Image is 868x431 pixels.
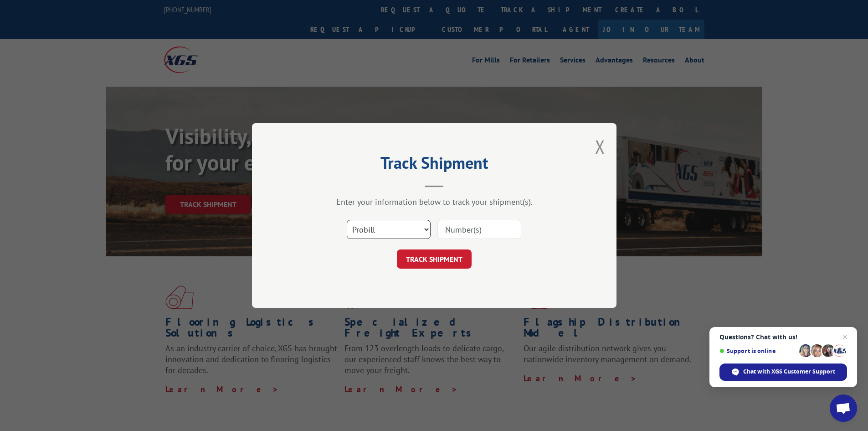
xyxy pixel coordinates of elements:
button: TRACK SHIPMENT [397,249,472,269]
div: Enter your information below to track your shipment(s). [298,197,571,207]
input: Number(s) [437,220,521,239]
h2: Track Shipment [298,156,571,174]
div: Chat with XGS Customer Support [719,363,847,381]
span: Support is online [719,348,796,354]
div: Open chat [830,395,857,422]
span: Close chat [839,332,850,343]
span: Chat with XGS Customer Support [743,368,835,376]
span: Questions? Chat with us! [719,333,847,341]
button: Close modal [595,135,605,159]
